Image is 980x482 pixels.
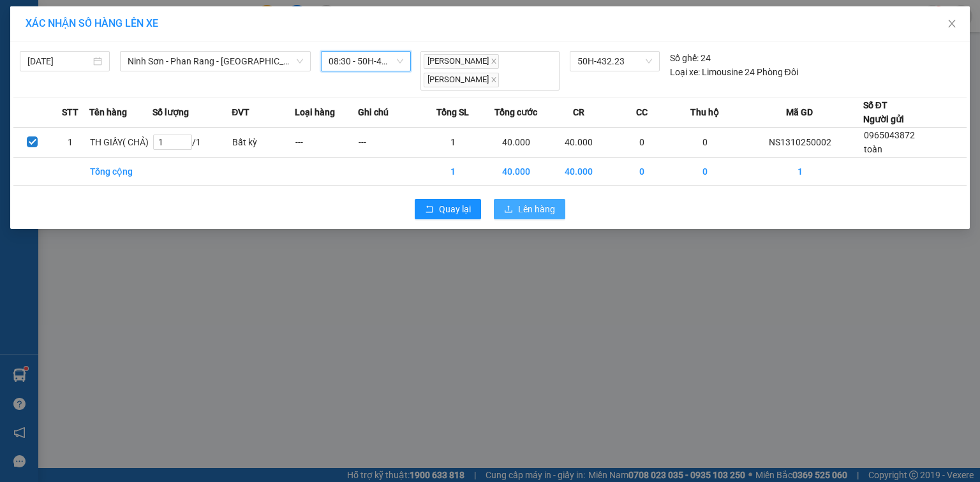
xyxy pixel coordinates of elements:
td: 0 [611,127,674,157]
td: --- [295,127,358,157]
td: Tổng cộng [89,157,152,186]
span: Mã GD [786,105,813,119]
td: NS1310250002 [737,127,863,157]
span: [PERSON_NAME] [424,73,499,87]
button: Close [934,6,970,42]
span: Thu hộ [690,105,719,119]
span: toàn [864,144,882,154]
div: Limousine 24 Phòng Đôi [670,65,798,79]
td: 0 [611,157,674,186]
span: close [947,18,957,29]
td: / 1 [152,127,232,157]
td: 40.000 [484,127,547,157]
span: 08:30 - 50H-432.23 [329,52,403,71]
b: An Anh Limousine [16,82,70,142]
td: 40.000 [547,157,611,186]
td: 0 [674,127,737,157]
span: Lên hàng [518,202,555,216]
td: 1 [51,127,89,157]
span: close [491,77,497,83]
b: Biên nhận gởi hàng hóa [82,18,122,122]
span: Tổng cước [494,105,537,119]
span: Tên hàng [89,105,127,119]
td: Bất kỳ [232,127,295,157]
span: upload [504,205,513,215]
span: Ghi chú [358,105,389,119]
button: uploadLên hàng [494,199,565,219]
span: Loại xe: [670,65,700,79]
span: Ninh Sơn - Phan Rang - Miền Tây [128,52,303,71]
td: 0 [674,157,737,186]
span: [PERSON_NAME] [424,54,499,69]
td: 1 [421,157,484,186]
td: 1 [737,157,863,186]
td: 40.000 [547,127,611,157]
span: rollback [425,205,434,215]
span: Số lượng [152,105,189,119]
span: Loại hàng [295,105,335,119]
td: --- [358,127,421,157]
span: CC [636,105,648,119]
span: Tổng SL [436,105,469,119]
td: TH GIẤY( CHẢ) [89,127,152,157]
span: CR [573,105,584,119]
span: Quay lại [439,202,471,216]
span: XÁC NHẬN SỐ HÀNG LÊN XE [26,17,158,29]
span: 50H-432.23 [577,52,651,71]
td: 1 [421,127,484,157]
span: down [296,57,304,65]
div: Số ĐT Người gửi [863,98,904,126]
div: 24 [670,51,711,65]
td: 40.000 [484,157,547,186]
span: ĐVT [232,105,249,119]
span: close [491,58,497,64]
button: rollbackQuay lại [415,199,481,219]
input: 13/10/2025 [27,54,91,68]
span: Số ghế: [670,51,699,65]
span: STT [62,105,78,119]
span: 0965043872 [864,130,915,140]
